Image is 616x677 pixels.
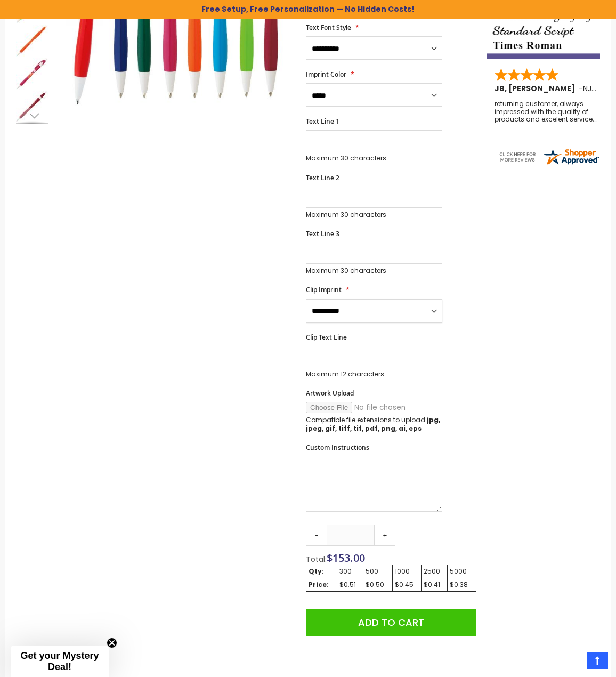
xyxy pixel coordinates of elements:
[309,567,324,576] strong: Qty:
[306,443,369,452] span: Custom Instructions
[366,567,390,576] div: 500
[16,58,48,90] img: Dart Color Slim Pens
[306,211,442,219] p: Maximum 30 characters
[583,83,596,94] span: NJ
[306,554,327,565] span: Total:
[366,581,390,589] div: $0.50
[306,389,354,398] span: Artwork Upload
[495,100,598,123] div: returning customer, always impressed with the quality of products and excelent service, will retu...
[107,638,117,648] button: Close teaser
[424,567,445,576] div: 2500
[306,267,442,275] p: Maximum 30 characters
[16,57,49,90] div: Dart Color Slim Pens
[333,551,365,565] span: 153.00
[16,23,49,57] div: Dart Color Slim Pens
[358,616,424,629] span: Add to Cart
[309,580,329,589] strong: Price:
[306,154,442,163] p: Maximum 30 characters
[450,567,473,576] div: 5000
[498,159,600,168] a: 4pens.com certificate URL
[306,70,346,79] span: Imprint Color
[306,415,440,433] strong: jpg, jpeg, gif, tiff, tif, pdf, png, ai, eps
[11,646,109,677] div: Get your Mystery Deal!Close teaser
[306,229,339,238] span: Text Line 3
[528,648,616,677] iframe: Google Customer Reviews
[16,108,48,124] div: Next
[306,370,442,378] p: Maximum 12 characters
[306,416,442,433] p: Compatible file extensions to upload:
[306,525,327,546] a: -
[306,609,476,636] button: Add to Cart
[495,83,579,94] span: JB, [PERSON_NAME]
[306,285,342,294] span: Clip Imprint
[450,581,473,589] div: $0.38
[306,173,339,182] span: Text Line 2
[20,650,99,672] span: Get your Mystery Deal!
[327,551,365,565] span: $
[339,567,361,576] div: 300
[306,23,351,32] span: Text Font Style
[498,147,600,166] img: 4pens.com widget logo
[424,581,445,589] div: $0.41
[16,91,48,123] img: Dart Color Slim Pens
[339,581,361,589] div: $0.51
[395,581,419,589] div: $0.45
[16,90,49,123] div: Dart Color Slim Pens
[395,567,419,576] div: 1000
[16,25,48,57] img: Dart Color Slim Pens
[306,333,347,342] span: Clip Text Line
[306,117,339,126] span: Text Line 1
[374,525,395,546] a: +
